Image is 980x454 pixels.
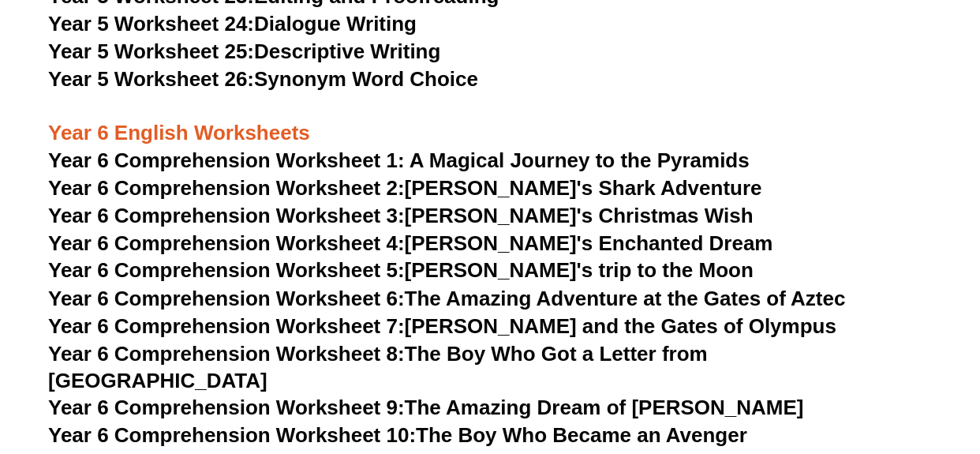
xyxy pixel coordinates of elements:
span: Year 6 Comprehension Worksheet 2: [48,176,405,200]
span: Year 6 Comprehension Worksheet 10: [48,422,416,446]
a: Year 6 Comprehension Worksheet 2:[PERSON_NAME]'s Shark Adventure [48,176,761,200]
span: Year 5 Worksheet 26: [48,67,254,91]
a: Year 6 Comprehension Worksheet 8:The Boy Who Got a Letter from [GEOGRAPHIC_DATA] [48,341,708,392]
a: Year 6 Comprehension Worksheet 6:The Amazing Adventure at the Gates of Aztec [48,286,845,310]
a: Year 5 Worksheet 25:Descriptive Writing [48,39,440,63]
span: Year 6 Comprehension Worksheet 7: [48,313,405,337]
span: Year 6 Comprehension Worksheet 3: [48,204,405,227]
span: Year 6 Comprehension Worksheet 6: [48,286,405,310]
span: Year 6 Comprehension Worksheet 5: [48,258,405,282]
a: Year 6 Comprehension Worksheet 10:The Boy Who Became an Avenger [48,422,747,446]
a: Year 6 Comprehension Worksheet 9:The Amazing Dream of [PERSON_NAME] [48,395,803,418]
h3: Year 6 English Worksheets [48,94,932,148]
span: Year 6 Comprehension Worksheet 9: [48,395,405,418]
a: Year 6 Comprehension Worksheet 5:[PERSON_NAME]'s trip to the Moon [48,258,754,282]
span: Year 5 Worksheet 25: [48,39,254,63]
span: Year 5 Worksheet 24: [48,12,254,36]
a: Year 5 Worksheet 24:Dialogue Writing [48,12,417,36]
span: Year 6 Comprehension Worksheet 8: [48,341,405,365]
a: Year 5 Worksheet 26:Synonym Word Choice [48,67,478,91]
a: Year 6 Comprehension Worksheet 4:[PERSON_NAME]'s Enchanted Dream [48,231,772,255]
span: Year 6 Comprehension Worksheet 4: [48,231,405,255]
a: Year 6 Comprehension Worksheet 7:[PERSON_NAME] and the Gates of Olympus [48,313,836,337]
a: Year 6 Comprehension Worksheet 3:[PERSON_NAME]'s Christmas Wish [48,204,754,227]
a: Year 6 Comprehension Worksheet 1: A Magical Journey to the Pyramids [48,148,750,172]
